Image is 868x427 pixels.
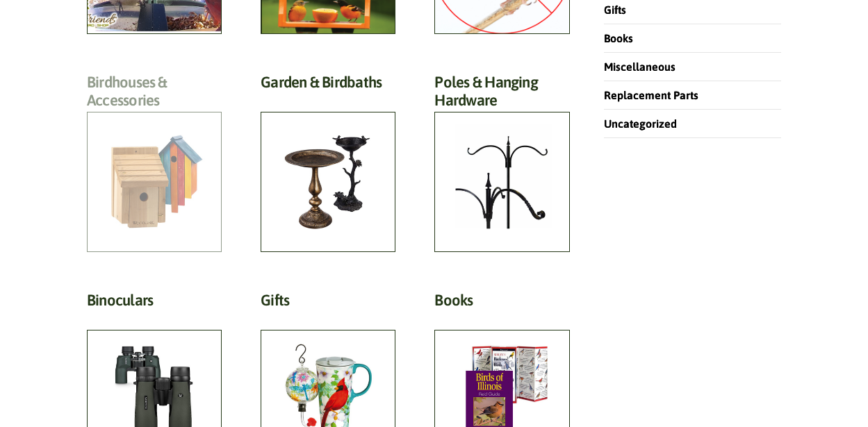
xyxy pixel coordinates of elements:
a: Gifts [604,3,626,16]
a: Miscellaneous [604,60,675,73]
a: Uncategorized [604,117,677,130]
a: Books [604,32,633,44]
h2: Books [434,291,569,317]
h2: Birdhouses & Accessories [87,73,222,117]
h2: Poles & Hanging Hardware [434,73,569,117]
h2: Binoculars [87,291,222,317]
a: Visit product category Poles & Hanging Hardware [434,73,569,252]
h2: Gifts [261,291,395,317]
a: Replacement Parts [604,89,698,101]
a: Visit product category Garden & Birdbaths [261,73,395,252]
a: Visit product category Birdhouses & Accessories [87,73,222,252]
h2: Garden & Birdbaths [261,73,395,99]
